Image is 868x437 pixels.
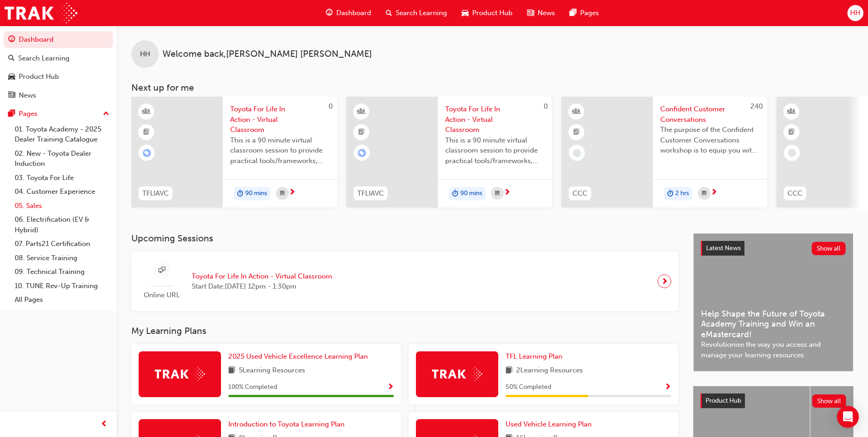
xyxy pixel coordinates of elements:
span: learningRecordVerb_ENROLL-icon [143,149,151,157]
span: up-icon [103,108,109,120]
span: TFLIAVC [357,188,384,199]
span: duration-icon [452,188,458,200]
a: 06. Electrification (EV & Hybrid) [11,213,113,237]
a: Search Learning [4,50,113,67]
a: 2025 Used Vehicle Excellence Learning Plan [228,351,372,362]
span: calendar-icon [280,188,285,199]
a: 07. Parts21 Certification [11,237,113,251]
span: book-icon [506,365,512,377]
span: duration-icon [667,188,674,200]
span: Product Hub [706,397,741,404]
a: Dashboard [4,31,113,48]
span: booktick-icon [788,126,795,138]
a: 03. Toyota For Life [11,171,113,185]
span: 0 [544,102,548,110]
span: TFL Learning Plan [506,352,562,361]
span: Introduction to Toyota Learning Plan [228,420,345,428]
div: Search Learning [18,53,70,64]
span: 100 % Completed [228,382,277,393]
span: next-icon [289,189,296,197]
span: Pages [580,8,599,18]
a: car-iconProduct Hub [454,4,520,22]
h3: My Learning Plans [131,326,679,336]
a: 09. Technical Training [11,265,113,279]
span: Welcome back , [PERSON_NAME] [PERSON_NAME] [162,49,372,60]
button: Show Progress [664,382,671,393]
a: 0TFLIAVCToyota For Life In Action - Virtual ClassroomThis is a 90 minute virtual classroom sessio... [346,97,552,208]
span: booktick-icon [358,126,365,138]
a: search-iconSearch Learning [378,4,454,22]
a: All Pages [11,293,113,307]
div: Open Intercom Messenger [837,406,859,428]
a: 04. Customer Experience [11,185,113,199]
span: calendar-icon [495,188,500,199]
span: booktick-icon [143,126,150,138]
button: Pages [4,105,113,122]
span: 2025 Used Vehicle Excellence Learning Plan [228,352,368,361]
span: 2 hrs [675,188,689,199]
span: car-icon [462,7,469,19]
h3: Upcoming Sessions [131,233,679,244]
a: Product HubShow all [701,393,846,408]
a: 10. TUNE Rev-Up Training [11,279,113,293]
span: next-icon [711,189,717,197]
span: search-icon [8,55,15,63]
a: Used Vehicle Learning Plan [506,419,595,430]
span: 50 % Completed [506,382,551,393]
span: 240 [750,102,763,110]
button: Show all [812,242,846,255]
span: news-icon [527,7,534,19]
a: 0TFLIAVCToyota For Life In Action - Virtual ClassroomThis is a 90 minute virtual classroom sessio... [131,97,337,208]
div: Product Hub [19,71,59,82]
a: Latest NewsShow all [701,241,846,256]
span: learningRecordVerb_ENROLL-icon [358,149,366,157]
span: search-icon [386,7,392,19]
span: Latest News [706,244,741,252]
div: Pages [19,109,38,119]
span: CCC [787,188,803,199]
span: Show Progress [664,383,671,392]
a: Online URLToyota For Life In Action - Virtual ClassroomStart Date:[DATE] 12pm - 1:30pm [139,259,671,304]
span: Revolutionise the way you access and manage your learning resources. [701,339,846,360]
span: pages-icon [8,110,15,118]
img: Trak [5,3,77,23]
a: 240CCCConfident Customer ConversationsThe purpose of the Confident Customer Conversations worksho... [561,97,767,208]
span: next-icon [661,275,668,288]
span: Online URL [139,290,184,300]
span: HH [140,49,150,60]
a: news-iconNews [520,4,562,22]
span: Toyota For Life In Action - Virtual Classroom [230,104,330,135]
span: Start Date: [DATE] 12pm - 1:30pm [192,281,332,292]
img: Trak [155,367,205,381]
span: CCC [572,188,588,199]
span: Toyota For Life In Action - Virtual Classroom [445,104,545,135]
span: 90 mins [460,188,482,199]
span: This is a 90 minute virtual classroom session to provide practical tools/frameworks, behaviours a... [230,135,330,166]
a: 08. Service Training [11,251,113,265]
span: TFLIAVC [142,188,169,199]
span: 2 Learning Resources [516,365,583,377]
span: prev-icon [101,419,108,430]
span: 5 Learning Resources [239,365,305,377]
span: HH [850,8,860,18]
a: 01. Toyota Academy - 2025 Dealer Training Catalogue [11,122,113,147]
button: HH [847,5,863,21]
span: Dashboard [336,8,371,18]
span: learningResourceType_INSTRUCTOR_LED-icon [573,106,580,118]
span: book-icon [228,365,235,377]
a: Product Hub [4,68,113,85]
span: duration-icon [237,188,243,200]
span: Used Vehicle Learning Plan [506,420,592,428]
button: Show all [812,394,846,408]
img: Trak [432,367,482,381]
a: 05. Sales [11,199,113,213]
span: The purpose of the Confident Customer Conversations workshop is to equip you with tools to commun... [660,125,760,156]
span: booktick-icon [573,126,580,138]
span: learningResourceType_INSTRUCTOR_LED-icon [788,106,795,118]
span: sessionType_ONLINE_URL-icon [158,265,165,276]
span: next-icon [504,189,511,197]
span: Search Learning [396,8,447,18]
span: news-icon [8,92,15,100]
span: guage-icon [8,36,15,44]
